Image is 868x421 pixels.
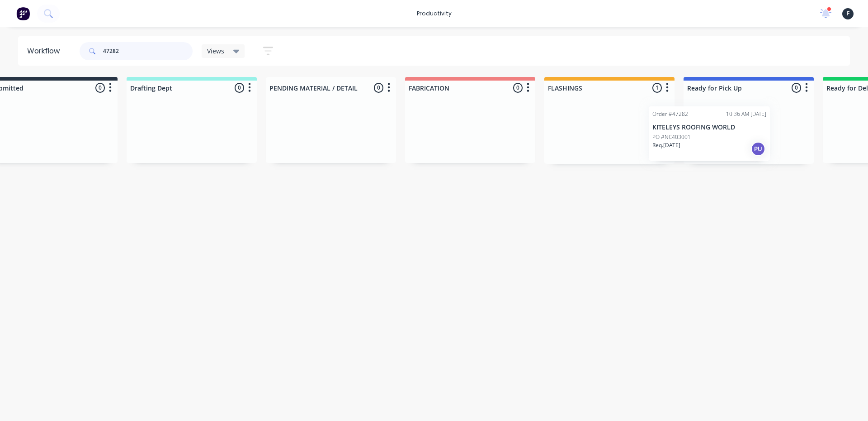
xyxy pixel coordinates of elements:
[412,7,456,20] div: productivity
[16,7,30,20] img: Factory
[207,46,224,56] span: Views
[847,10,849,18] span: F
[27,46,64,57] div: Workflow
[103,42,193,60] input: Search for orders...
